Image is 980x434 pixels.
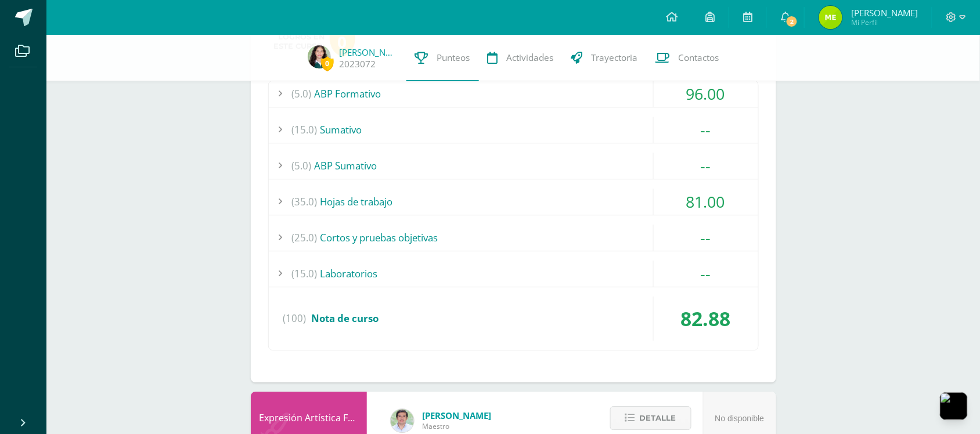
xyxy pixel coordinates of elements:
[292,117,318,143] span: (15.0)
[610,406,691,430] button: Detalle
[269,153,758,179] div: ABP Sumativo
[654,261,758,287] div: --
[340,46,398,58] a: [PERSON_NAME]
[269,189,758,215] div: Hojas de trabajo
[269,81,758,107] div: ABP Formativo
[654,225,758,251] div: --
[851,7,918,19] span: [PERSON_NAME]
[269,261,758,287] div: Laboratorios
[819,6,842,29] img: cc8173afdae23698f602c22063f262d2.png
[786,15,798,28] span: 2
[391,409,414,432] img: 8e3dba6cfc057293c5db5c78f6d0205d.png
[292,81,312,107] span: (5.0)
[715,414,765,423] span: No disponible
[269,225,758,251] div: Cortos y pruebas objetivas
[647,35,728,81] a: Contactos
[292,153,312,179] span: (5.0)
[406,35,479,81] a: Punteos
[292,261,318,287] span: (15.0)
[423,410,492,421] span: [PERSON_NAME]
[292,189,318,215] span: (35.0)
[654,296,758,341] div: 82.88
[640,407,676,429] span: Detalle
[321,56,334,71] span: 0
[423,421,492,431] span: Maestro
[312,312,379,325] span: Nota de curso
[437,52,470,64] span: Punteos
[269,117,758,143] div: Sumativo
[507,52,554,64] span: Actividades
[679,52,719,64] span: Contactos
[654,153,758,179] div: --
[654,117,758,143] div: --
[340,58,376,70] a: 2023072
[292,225,318,251] span: (25.0)
[283,296,307,341] span: (100)
[563,35,647,81] a: Trayectoria
[479,35,563,81] a: Actividades
[654,81,758,107] div: 96.00
[654,189,758,215] div: 81.00
[308,45,331,68] img: 05fc99470b6b8232ca6bd7819607359e.png
[851,17,918,27] span: Mi Perfil
[592,52,638,64] span: Trayectoria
